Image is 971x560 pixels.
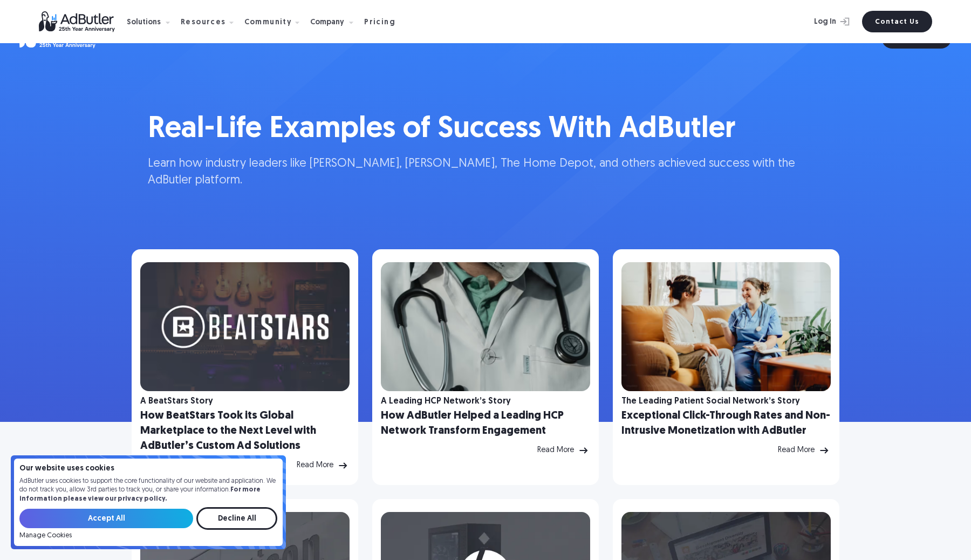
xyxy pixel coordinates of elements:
div: Read More [297,462,333,469]
div: Community [244,19,292,26]
div: Solutions [127,19,161,26]
h2: How AdButler Helped a Leading HCP Network Transform Engagement [381,408,590,439]
div: Read More [537,447,574,454]
h1: Real-Life Examples of Success With AdButler [148,109,823,151]
a: The Leading Patient Social Network’s Story Exceptional Click-Through Rates and Non-Intrusive Mone... [613,249,839,485]
input: Decline All [196,507,277,530]
a: A Leading HCP Network’s Story How AdButler Helped a Leading HCP Network Transform Engagement Read... [372,249,599,485]
input: Accept All [19,509,193,528]
h2: How BeatStars Took its Global Marketplace to the Next Level with AdButler’s Custom Ad Solutions [140,408,350,454]
div: Company [310,19,344,26]
div: A Leading HCP Network’s Story [381,398,511,405]
div: The Leading Patient Social Network’s Story [621,398,800,405]
div: Pricing [364,19,395,26]
h4: Our website uses cookies [19,465,277,473]
h2: Exceptional Click-Through Rates and Non-Intrusive Monetization with AdButler [621,408,831,439]
a: Contact Us [862,11,932,32]
a: Manage Cookies [19,532,72,539]
a: Log In [785,11,856,32]
a: A BeatStars Story How BeatStars Took its Global Marketplace to the Next Level with AdButler’s Cus... [132,249,358,485]
p: AdButler uses cookies to support the core functionality of our website and application. We do not... [19,477,277,504]
p: Learn how industry leaders like [PERSON_NAME], [PERSON_NAME], The Home Depot, and others achieved... [148,156,823,189]
div: A BeatStars Story [140,398,213,405]
div: Resources [181,19,226,26]
div: Read More [778,447,815,454]
a: Pricing [364,17,404,26]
